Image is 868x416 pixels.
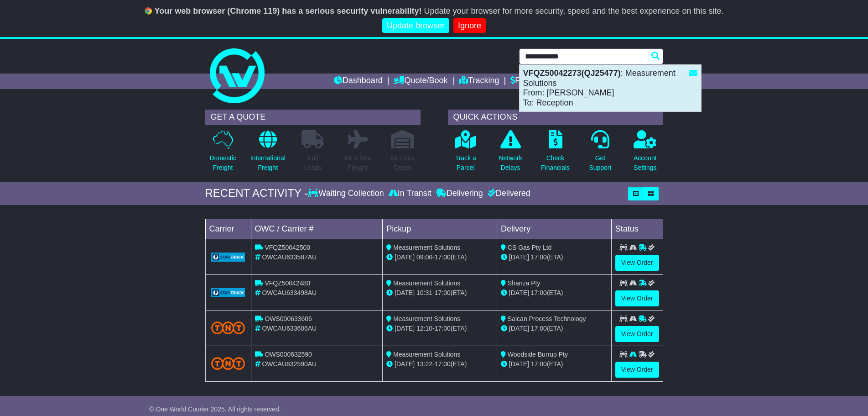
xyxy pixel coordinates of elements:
[416,289,432,296] span: 10:31
[531,360,547,368] span: 17:00
[508,315,586,322] span: Salcan Process Technology
[424,6,723,16] span: Update your browser for more security, speed and the best experience on this site.
[531,325,547,332] span: 17:00
[615,326,659,342] a: View Order
[211,253,245,262] img: GetCarrierServiceLogo
[301,153,324,173] p: Full Loads
[395,325,415,332] span: [DATE]
[634,153,657,173] p: Account Settings
[501,288,608,298] div: (ETA)
[531,253,547,261] span: 17:00
[262,360,317,368] span: OWCAU632590AU
[541,130,570,178] a: CheckFinancials
[395,360,415,368] span: [DATE]
[509,289,529,296] span: [DATE]
[394,74,447,89] a: Quote/Book
[205,219,251,239] td: Carrier
[149,405,281,413] span: © One World Courier 2025. All rights reserved.
[211,288,245,297] img: GetCarrierServiceLogo
[435,360,451,368] span: 17:00
[510,74,552,89] a: Financials
[435,325,451,332] span: 17:00
[211,321,245,334] img: TNT_Domestic.png
[435,289,451,296] span: 17:00
[308,189,386,199] div: Waiting Collection
[250,130,286,178] a: InternationalFreight
[615,290,659,306] a: View Order
[435,253,451,261] span: 17:00
[499,153,522,173] p: Network Delays
[262,325,317,332] span: OWCAU633606AU
[205,400,663,414] div: FROM OUR SUPPORT
[395,289,415,296] span: [DATE]
[508,244,551,251] span: CS Gas Pty Ltd
[459,74,499,89] a: Tracking
[501,253,608,262] div: (ETA)
[453,18,486,33] a: Ignore
[386,324,493,333] div: - (ETA)
[393,315,460,322] span: Measurement Solutions
[589,153,611,173] p: Get Support
[386,288,493,298] div: - (ETA)
[615,362,659,378] a: View Order
[448,110,663,125] div: QUICK ACTIONS
[497,219,611,239] td: Delivery
[334,74,383,89] a: Dashboard
[611,219,663,239] td: Status
[588,130,612,178] a: GetSupport
[386,253,493,262] div: - (ETA)
[390,153,415,173] p: Air / Sea Depot
[508,351,568,358] span: Woodside Burrup Pty
[541,153,570,173] p: Check Financials
[265,244,310,251] span: VFQZ50042500
[386,359,493,369] div: - (ETA)
[509,360,529,368] span: [DATE]
[531,289,547,296] span: 17:00
[416,325,432,332] span: 12:10
[509,253,529,261] span: [DATE]
[386,189,434,199] div: In Transit
[508,279,541,287] span: Shanza Pty
[382,18,449,33] a: Update browser
[455,153,476,173] p: Track a Parcel
[393,279,460,287] span: Measurement Solutions
[262,289,317,296] span: OWCAU633498AU
[615,255,659,271] a: View Order
[211,357,245,369] img: TNT_Domestic.png
[485,189,530,199] div: Delivered
[344,153,371,173] p: Air & Sea Freight
[265,315,312,322] span: OWS000633606
[209,153,236,173] p: Domestic Freight
[251,219,383,239] td: OWC / Carrier #
[523,68,621,78] strong: VFQZ50042273(QJ25477)
[393,351,460,358] span: Measurement Solutions
[205,187,308,200] div: RECENT ACTIVITY -
[205,110,421,125] div: GET A QUOTE
[155,6,422,16] b: Your web browser (Chrome 119) has a serious security vulnerability!
[250,153,286,173] p: International Freight
[265,351,312,358] span: OWS000632590
[633,130,657,178] a: AccountSettings
[262,253,317,261] span: OWCAU633587AU
[416,360,432,368] span: 13:22
[509,325,529,332] span: [DATE]
[455,130,477,178] a: Track aParcel
[498,130,522,178] a: NetworkDelays
[393,244,460,251] span: Measurement Solutions
[501,359,608,369] div: (ETA)
[395,253,415,261] span: [DATE]
[416,253,432,261] span: 09:00
[520,65,701,111] div: : Measurement Solutions From: [PERSON_NAME] To: Reception
[383,219,497,239] td: Pickup
[209,130,236,178] a: DomesticFreight
[265,279,310,287] span: VFQZ50042480
[434,189,485,199] div: Delivering
[501,324,608,333] div: (ETA)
